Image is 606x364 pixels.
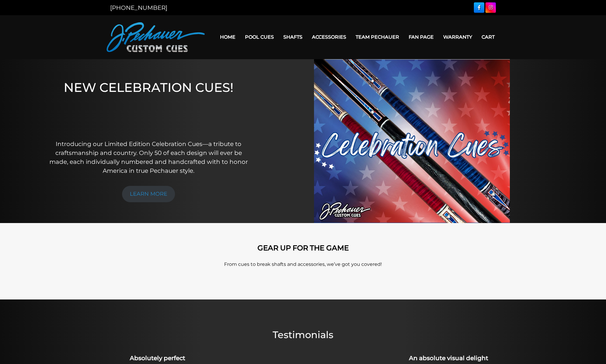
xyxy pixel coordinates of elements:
a: Warranty [438,29,477,45]
h3: Absolutely perfect [15,354,300,363]
a: Shafts [279,29,307,45]
a: Cart [477,29,499,45]
h3: An absolute visual delight [306,354,591,363]
a: Team Pechauer [351,29,404,45]
a: Pool Cues [240,29,279,45]
img: Pechauer Custom Cues [107,22,205,52]
a: [PHONE_NUMBER] [110,4,167,11]
a: Fan Page [404,29,438,45]
a: Home [215,29,240,45]
h1: NEW CELEBRATION CUES! [49,80,249,131]
p: Introducing our Limited Edition Celebration Cues—a tribute to craftsmanship and country. Only 50 ... [49,139,249,175]
strong: GEAR UP FOR THE GAME [257,244,349,252]
a: LEARN MORE [122,186,175,202]
a: Accessories [307,29,351,45]
p: From cues to break shafts and accessories, we’ve got you covered! [133,261,473,268]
